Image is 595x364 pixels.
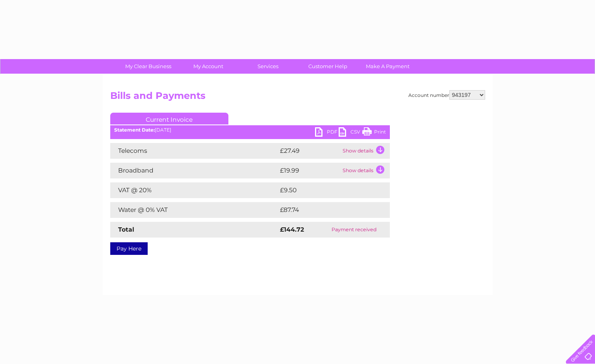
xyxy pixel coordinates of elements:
[280,226,304,233] strong: £144.72
[278,143,341,159] td: £27.49
[118,226,134,233] strong: Total
[295,59,360,74] a: Customer Help
[110,182,278,198] td: VAT @ 20%
[355,59,420,74] a: Make A Payment
[408,90,485,100] div: Account number
[339,127,362,139] a: CSV
[341,163,390,178] td: Show details
[341,143,390,159] td: Show details
[319,222,390,238] td: Payment received
[116,59,181,74] a: My Clear Business
[278,163,341,178] td: £19.99
[110,202,278,218] td: Water @ 0% VAT
[110,90,485,105] h2: Bills and Payments
[176,59,241,74] a: My Account
[110,113,228,124] a: Current Invoice
[114,127,155,133] b: Statement Date:
[278,182,372,198] td: £9.50
[110,127,390,133] div: [DATE]
[235,59,300,74] a: Services
[362,127,386,139] a: Print
[110,143,278,159] td: Telecoms
[278,202,373,218] td: £87.74
[110,242,148,255] a: Pay Here
[110,163,278,178] td: Broadband
[315,127,339,139] a: PDF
